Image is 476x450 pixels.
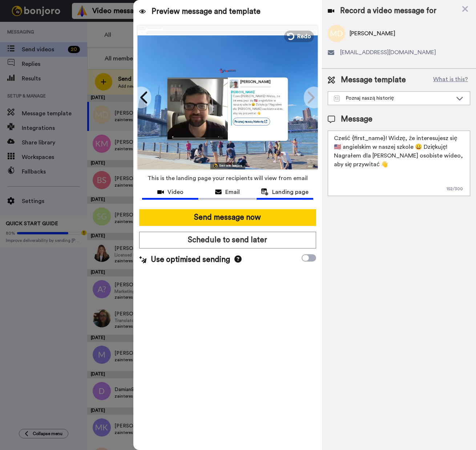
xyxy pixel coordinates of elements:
img: Bonjoro Logo [213,164,217,168]
a: Poznaj naszą historię [233,118,270,125]
img: bd840d75-63bd-47af-806a-87a85ce5fa9b [219,66,236,75]
span: Message template [341,75,406,85]
div: bonjoro [232,164,242,167]
span: Video [168,188,183,196]
button: Schedule to send later [139,232,316,248]
div: Sent with [219,164,231,167]
span: Email [225,188,240,196]
div: Poznaj naszą historię [334,95,452,102]
span: Message [341,114,372,125]
div: [PERSON_NAME] [231,90,285,94]
button: What is this? [431,75,470,85]
img: Profile Image [230,79,238,88]
span: Landing page [272,188,308,196]
p: Cześć [PERSON_NAME] ! Widzę, że interesujesz się 🇺🇸 angielskim w naszej szkole 😀 Dziękuję! Nagrał... [233,94,285,115]
textarea: Cześć {first_name}! Widzę, że interesujesz się 🇺🇸 angielskim w naszej szkole 😀 Dziękuję! Nagrałem... [328,131,470,196]
div: [PERSON_NAME] [240,80,271,84]
span: This is the landing page your recipients will view from email [148,170,308,186]
img: Message-temps.svg [334,96,340,101]
img: player-controls-full.svg [167,134,227,140]
span: [EMAIL_ADDRESS][DOMAIN_NAME] [340,48,436,57]
button: Send message now [139,209,316,226]
span: Use optimised sending [151,254,230,265]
